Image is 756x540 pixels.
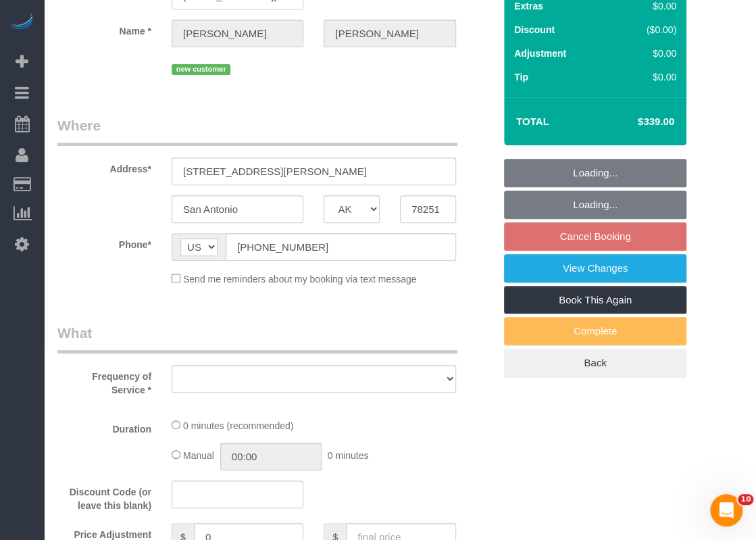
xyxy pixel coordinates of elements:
[47,20,161,38] label: Name *
[504,349,686,377] a: Back
[47,418,161,436] label: Duration
[613,47,676,60] div: $0.00
[172,20,303,47] input: First Name*
[183,450,214,461] span: Manual
[183,274,417,285] span: Send me reminders about my booking via text message
[47,365,161,397] label: Frequency of Service *
[613,23,676,36] div: ($0.00)
[57,323,457,353] legend: What
[172,195,303,223] input: City*
[183,420,293,431] span: 0 minutes (recommended)
[738,494,753,505] span: 10
[514,47,566,60] label: Adjustment
[514,70,528,84] label: Tip
[324,20,455,47] input: Last Name*
[597,116,674,128] h4: $339.00
[47,233,161,251] label: Phone*
[516,116,549,127] strong: Total
[504,286,686,314] a: Book This Again
[47,481,161,512] label: Discount Code (or leave this blank)
[8,14,35,32] img: Automaid Logo
[400,195,456,223] input: Zip Code*
[613,70,676,84] div: $0.00
[504,254,686,283] a: View Changes
[47,157,161,176] label: Address*
[172,64,230,75] span: new customer
[710,494,742,526] iframe: Intercom live chat
[328,450,369,461] span: 0 minutes
[514,23,555,36] label: Discount
[57,116,457,146] legend: Where
[226,233,456,261] input: Phone*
